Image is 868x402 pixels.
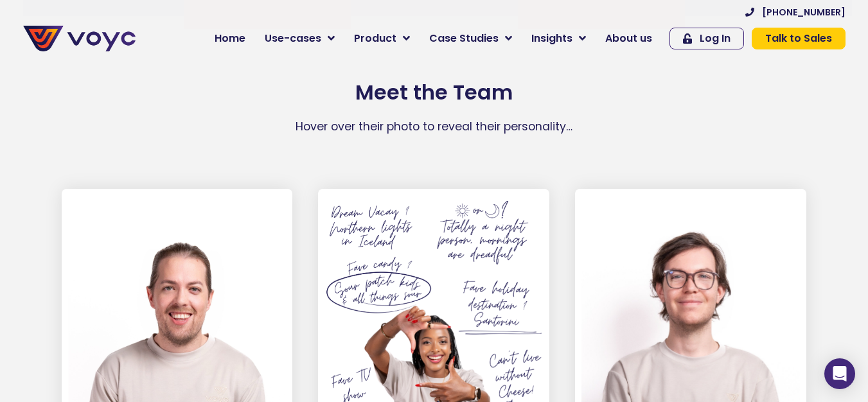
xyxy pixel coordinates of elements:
[355,78,513,107] a: Meet the Team
[531,31,572,46] span: Insights
[605,31,652,46] span: About us
[596,26,662,51] a: About us
[669,28,744,49] a: Log In
[265,31,321,46] span: Use-cases
[17,118,852,135] p: Hover over their photo to reveal their personality…
[700,33,731,44] span: Log In
[215,31,245,46] span: Home
[255,26,344,51] a: Use-cases
[762,8,846,17] span: [PHONE_NUMBER]
[420,26,522,51] a: Case Studies
[752,28,846,49] a: Talk to Sales
[745,8,846,17] a: [PHONE_NUMBER]
[824,358,855,389] div: Open Intercom Messenger
[765,33,832,44] span: Talk to Sales
[205,26,255,51] a: Home
[344,26,420,51] a: Product
[429,31,499,46] span: Case Studies
[23,26,136,51] img: voyc-full-logo
[354,31,396,46] span: Product
[522,26,596,51] a: Insights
